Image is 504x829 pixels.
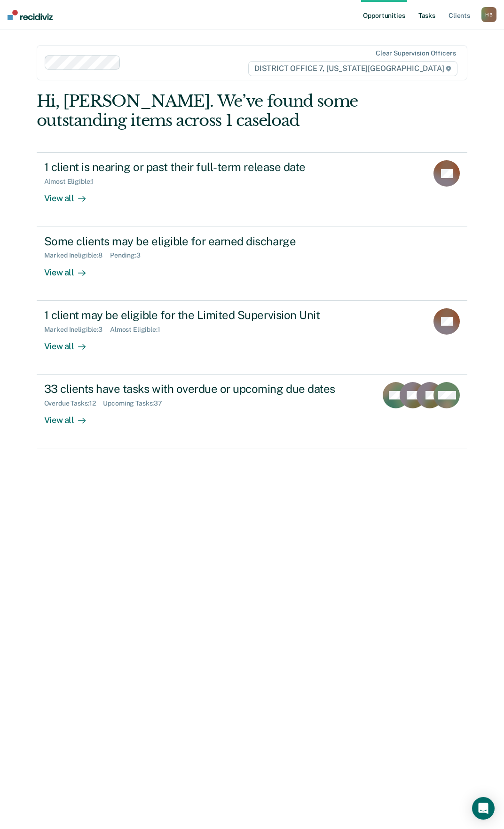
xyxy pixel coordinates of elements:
div: View all [44,333,97,352]
div: Marked Ineligible : 8 [44,251,110,259]
div: 1 client is nearing or past their full-term release date [44,160,374,174]
div: Hi, [PERSON_NAME]. We’ve found some outstanding items across 1 caseload [37,92,381,130]
div: Pending : 3 [110,251,148,259]
span: DISTRICT OFFICE 7, [US_STATE][GEOGRAPHIC_DATA] [248,61,457,76]
div: 1 client may be eligible for the Limited Supervision Unit [44,308,374,322]
div: Open Intercom Messenger [472,797,495,820]
a: 33 clients have tasks with overdue or upcoming due datesOverdue Tasks:12Upcoming Tasks:37View all [37,375,468,448]
div: Almost Eligible : 1 [44,178,102,186]
div: H B [481,7,496,22]
div: Overdue Tasks : 12 [44,399,103,407]
div: Clear supervision officers [376,49,456,57]
a: 1 client may be eligible for the Limited Supervision UnitMarked Ineligible:3Almost Eligible:1View... [37,301,468,375]
div: View all [44,407,97,426]
button: HB [481,7,496,22]
div: View all [44,186,97,204]
div: Marked Ineligible : 3 [44,326,110,334]
img: Recidiviz [8,10,53,20]
div: View all [44,259,97,278]
div: Some clients may be eligible for earned discharge [44,235,374,248]
a: Some clients may be eligible for earned dischargeMarked Ineligible:8Pending:3View all [37,227,468,301]
div: Almost Eligible : 1 [110,326,168,334]
div: Upcoming Tasks : 37 [103,399,170,407]
div: 33 clients have tasks with overdue or upcoming due dates [44,382,370,396]
a: 1 client is nearing or past their full-term release dateAlmost Eligible:1View all [37,152,468,227]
